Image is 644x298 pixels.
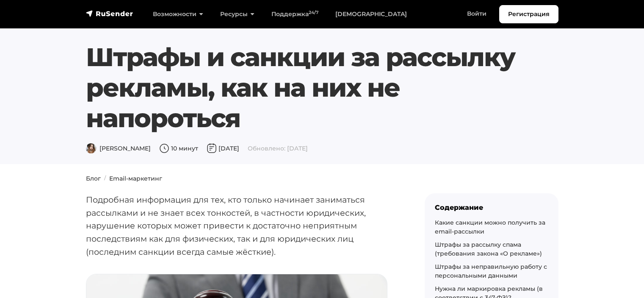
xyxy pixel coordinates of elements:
[86,145,151,152] span: [PERSON_NAME]
[159,145,198,152] span: 10 минут
[212,6,263,23] a: Ресурсы
[86,193,398,259] p: Подробная информация для тех, кто только начинает заниматься рассылками и не знает всех тонкостей...
[86,42,518,134] h1: Штрафы и санкции за рассылку рекламы, как на них не напороться
[159,143,169,153] img: Время чтения
[207,145,239,152] span: [DATE]
[207,143,217,153] img: Дата публикации
[435,219,545,235] a: Какие санкции можно получить за email-рассылки
[144,6,212,23] a: Возможности
[435,263,547,279] a: Штрафы за неправильную работу с персональными данными
[263,6,327,23] a: Поддержка24/7
[327,6,415,23] a: [DEMOGRAPHIC_DATA]
[459,5,495,22] a: Войти
[86,9,133,18] img: RuSender
[435,241,542,257] a: Штрафы за рассылку спама (требования закона «О рекламе»)
[86,175,101,182] a: Блог
[499,5,558,23] a: Регистрация
[101,174,162,183] li: Email-маркетинг
[248,145,308,152] span: Обновлено: [DATE]
[309,10,318,15] sup: 24/7
[435,203,548,212] div: Содержание
[81,174,564,183] nav: breadcrumb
